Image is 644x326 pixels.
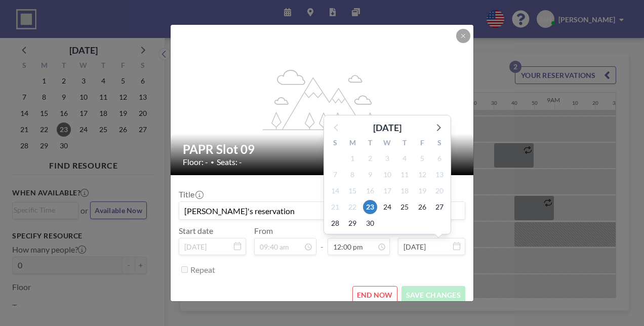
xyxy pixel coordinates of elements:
span: - [320,229,324,252]
h2: PAPR Slot 09 [183,142,462,157]
label: From [254,226,273,236]
span: Seats: - [217,157,242,167]
label: Repeat [190,265,215,275]
label: Title [179,189,203,199]
span: Floor: - [183,157,208,167]
button: END NOW [352,286,397,304]
label: Start date [179,226,213,236]
span: • [211,158,214,166]
button: SAVE CHANGES [401,286,465,304]
g: flex-grow: 1.2; [263,69,382,130]
input: (No title) [179,202,465,219]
